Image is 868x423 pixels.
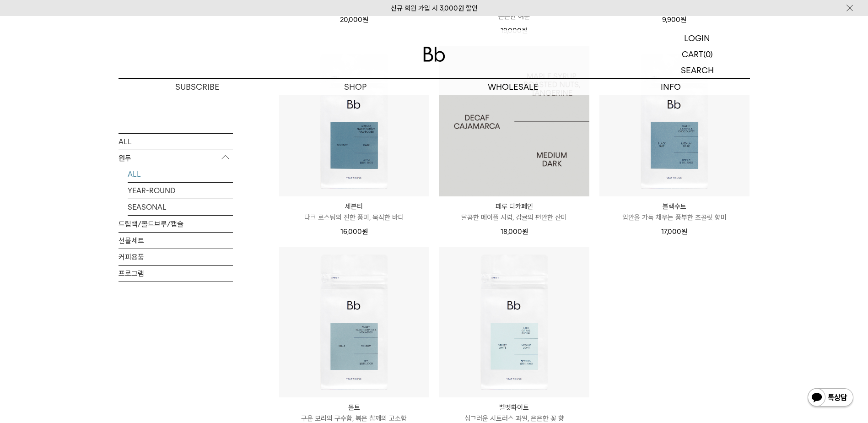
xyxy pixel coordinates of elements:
[279,201,429,223] a: 세븐티 다크 로스팅의 진한 풍미, 묵직한 바디
[661,228,687,236] span: 17,000
[703,46,713,62] p: (0)
[522,228,528,236] span: 원
[119,265,233,281] a: 프로그램
[391,4,478,12] a: 신규 회원 가입 시 3,000원 할인
[279,247,429,397] img: 몰트
[807,387,854,409] img: 카카오톡 채널 1:1 채팅 버튼
[439,46,589,196] img: 1000000082_add2_057.jpg
[439,402,589,413] p: 벨벳화이트
[119,216,233,232] a: 드립백/콜드브루/캡슐
[592,79,750,95] p: INFO
[119,133,233,149] a: ALL
[681,228,687,236] span: 원
[645,30,750,46] a: LOGIN
[119,232,233,248] a: 선물세트
[279,46,429,196] img: 세븐티
[279,402,429,413] p: 몰트
[362,228,368,236] span: 원
[276,79,434,95] a: SHOP
[439,201,589,212] p: 페루 디카페인
[119,249,233,265] a: 커피용품
[340,228,368,236] span: 16,000
[599,46,749,196] img: 블랙수트
[439,201,589,223] a: 페루 디카페인 달콤한 메이플 시럽, 감귤의 편안한 산미
[434,79,592,95] p: WHOLESALE
[599,201,749,223] a: 블랙수트 입안을 가득 채우는 풍부한 초콜릿 향미
[682,46,703,62] p: CART
[128,199,233,215] a: SEASONAL
[439,247,589,397] img: 벨벳화이트
[681,62,714,78] p: SEARCH
[599,201,749,212] p: 블랙수트
[119,79,276,95] a: SUBSCRIBE
[684,30,710,46] p: LOGIN
[501,228,528,236] span: 18,000
[423,47,445,62] img: 로고
[128,182,233,198] a: YEAR-ROUND
[279,212,429,223] p: 다크 로스팅의 진한 풍미, 묵직한 바디
[645,46,750,62] a: CART (0)
[439,46,589,196] a: 페루 디카페인
[279,201,429,212] p: 세븐티
[128,166,233,182] a: ALL
[439,212,589,223] p: 달콤한 메이플 시럽, 감귤의 편안한 산미
[599,212,749,223] p: 입안을 가득 채우는 풍부한 초콜릿 향미
[119,150,233,166] p: 원두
